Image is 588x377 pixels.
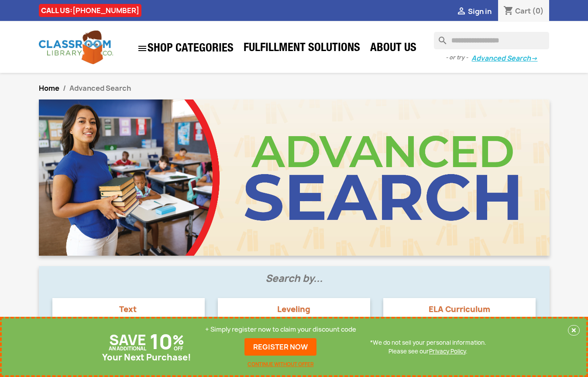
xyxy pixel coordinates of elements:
[69,83,131,93] span: Advanced Search
[434,32,549,49] input: Search
[46,273,543,294] h1: Search by...
[456,7,492,16] a:  Sign in
[239,40,364,58] a: Fulfillment Solutions
[446,53,471,62] span: - or try -
[366,40,421,58] a: About Us
[137,43,148,54] i: 
[532,6,544,16] span: (0)
[39,99,550,256] img: CLC_Advanced_Search.jpg
[218,305,370,314] p: Leveling
[39,31,113,64] img: Classroom Library Company
[456,7,467,17] i: 
[434,32,444,42] i: search
[515,6,531,16] span: Cart
[39,83,59,93] a: Home
[72,6,139,15] a: [PHONE_NUMBER]
[471,54,537,63] a: Advanced Search→
[56,305,200,314] p: Text
[39,4,141,17] div: CALL US:
[468,7,492,16] span: Sign in
[503,6,514,17] i: shopping_cart
[133,39,238,58] a: SHOP CATEGORIES
[390,305,529,314] p: ELA Curriculum
[531,54,537,63] span: →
